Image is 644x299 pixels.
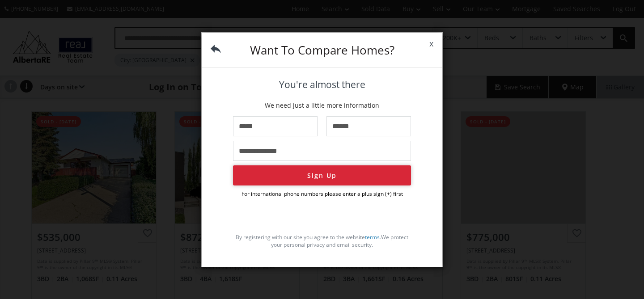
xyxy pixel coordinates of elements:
a: terms [365,233,380,241]
h3: Want To Compare Homes? [233,44,411,56]
p: We need just a little more information [233,101,411,110]
p: By registering with our site you agree to the website . We protect your personal privacy and emai... [233,233,411,248]
button: Sign Up [233,165,411,185]
h4: You're almost there [233,80,411,90]
p: For international phone numbers please enter a plus sign (+) first [233,190,411,198]
span: x [420,31,442,56]
img: back [211,44,221,54]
